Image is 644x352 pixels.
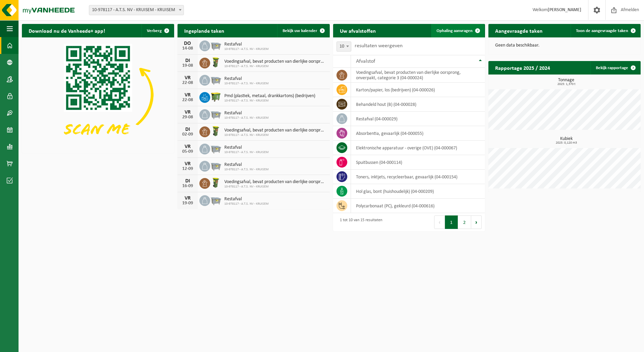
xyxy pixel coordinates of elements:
div: VR [181,144,194,149]
div: 12-09 [181,167,194,171]
span: 10-978117 - A.T.S. NV - KRUISEM [224,82,269,86]
img: WB-2500-GAL-GY-01 [210,160,222,171]
span: Toon de aangevraagde taken [576,29,628,33]
span: Pmd (plastiek, metaal, drankkartons) (bedrijven) [224,93,315,99]
div: DO [181,41,194,46]
h2: Uw afvalstoffen [333,24,383,37]
span: Restafval [224,197,269,202]
span: Afvalstof [356,59,375,64]
a: Ophaling aanvragen [431,24,484,37]
td: hol glas, bont (huishoudelijk) (04-000209) [351,184,485,199]
div: 16-09 [181,184,194,188]
label: resultaten weergeven [355,43,402,49]
span: 10-978117 - A.T.S. NV - KRUISEM [224,185,326,189]
span: 10-978117 - A.T.S. NV - KRUISEM [224,202,269,206]
div: VR [181,92,194,98]
button: Previous [434,215,445,229]
span: 10-978117 - A.T.S. NV - KRUISEM [224,99,315,103]
td: spuitbussen (04-000114) [351,155,485,170]
div: DI [181,58,194,63]
h3: Kubiek [492,137,641,145]
img: WB-2500-GAL-GY-01 [210,74,222,85]
h2: Rapportage 2025 / 2024 [488,61,557,74]
button: Next [471,215,482,229]
span: 10 [336,41,351,52]
div: 1 tot 10 van 15 resultaten [336,215,382,230]
img: Download de VHEPlus App [22,37,174,152]
a: Bekijk rapportage [590,61,640,75]
div: 29-08 [181,115,194,120]
h2: Download nu de Vanheede+ app! [22,24,112,37]
span: 10-978117 - A.T.S. NV - KRUISEM [224,168,269,172]
div: 22-08 [181,98,194,102]
span: Bekijk uw kalender [283,29,317,33]
span: 10-978117 - A.T.S. NV - KRUISEM - KRUISEM [89,5,184,15]
td: toners, inktjets, recycleerbaar, gevaarlijk (04-000154) [351,170,485,184]
h2: Aangevraagde taken [488,24,549,37]
span: 10-978117 - A.T.S. NV - KRUISEM - KRUISEM [89,5,184,15]
span: Voedingsafval, bevat producten van dierlijke oorsprong, onverpakt, categorie 3 [224,179,326,185]
span: 10 [337,42,351,51]
td: absorbentia, gevaarlijk (04-000055) [351,126,485,141]
img: WB-2500-GAL-GY-01 [210,39,222,51]
h2: Ingeplande taken [178,24,231,37]
td: behandeld hout (B) (04-000028) [351,97,485,112]
button: 1 [445,215,458,229]
span: Restafval [224,76,269,82]
img: WB-2500-GAL-GY-01 [210,194,222,206]
a: Toon de aangevraagde taken [571,24,640,37]
img: WB-0060-HPE-GN-50 [210,57,222,68]
div: VR [181,161,194,167]
div: 05-09 [181,149,194,154]
button: 2 [458,215,471,229]
strong: [PERSON_NAME] [548,7,581,12]
td: restafval (04-000029) [351,112,485,126]
img: WB-2500-GAL-GY-01 [210,143,222,154]
p: Geen data beschikbaar. [495,43,634,48]
td: polycarbonaat (PC), gekleurd (04-000616) [351,199,485,213]
span: Voedingsafval, bevat producten van dierlijke oorsprong, onverpakt, categorie 3 [224,128,326,133]
img: WB-0060-HPE-GN-50 [210,125,222,137]
div: 02-09 [181,132,194,137]
a: Bekijk uw kalender [277,24,329,37]
div: DI [181,178,194,184]
span: 2025: 0,120 m3 [492,141,641,145]
td: karton/papier, los (bedrijven) (04-000026) [351,83,485,97]
span: Verberg [147,29,162,33]
span: 10-978117 - A.T.S. NV - KRUISEM [224,47,269,51]
img: WB-1100-HPE-GN-50 [210,91,222,102]
span: 2025: 1,370 t [492,83,641,86]
div: 14-08 [181,46,194,51]
h3: Tonnage [492,78,641,86]
button: Verberg [141,24,173,37]
span: 10-978117 - A.T.S. NV - KRUISEM [224,116,269,120]
div: VR [181,75,194,81]
div: VR [181,110,194,115]
div: 19-09 [181,201,194,206]
span: 10-978117 - A.T.S. NV - KRUISEM [224,64,326,68]
span: 10-978117 - A.T.S. NV - KRUISEM [224,133,326,137]
div: DI [181,127,194,132]
div: 22-08 [181,81,194,85]
div: 19-08 [181,63,194,68]
span: Restafval [224,42,269,47]
img: WB-2500-GAL-GY-01 [210,108,222,120]
span: 10-978117 - A.T.S. NV - KRUISEM [224,150,269,154]
td: voedingsafval, bevat producten van dierlijke oorsprong, onverpakt, categorie 3 (04-000024) [351,68,485,83]
span: Restafval [224,145,269,150]
span: Voedingsafval, bevat producten van dierlijke oorsprong, onverpakt, categorie 3 [224,59,326,64]
td: elektronische apparatuur - overige (OVE) (04-000067) [351,141,485,155]
span: Ophaling aanvragen [437,29,473,33]
span: Restafval [224,162,269,168]
span: Restafval [224,111,269,116]
img: WB-0060-HPE-GN-50 [210,177,222,188]
div: VR [181,196,194,201]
